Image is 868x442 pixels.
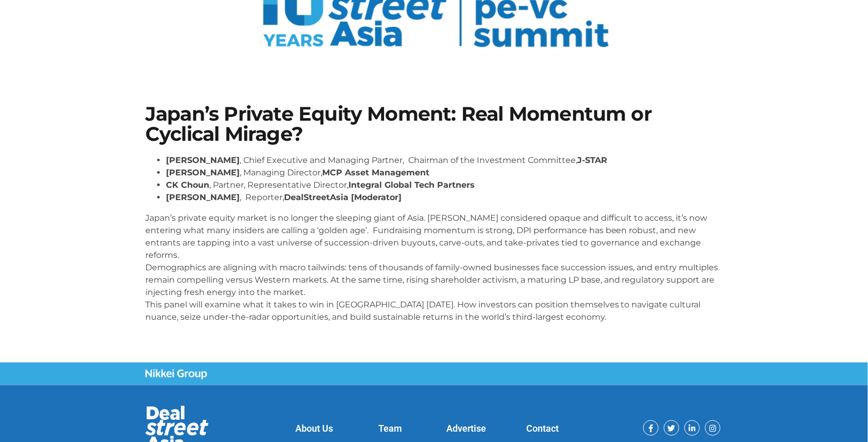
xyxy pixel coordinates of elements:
[295,423,333,434] a: About Us
[166,168,240,177] strong: [PERSON_NAME]
[166,154,723,167] li: , Chief Executive and Managing Partner, Chairman of the Investment Committee,
[145,212,723,323] p: Japan’s private equity market is no longer the sleeping giant of Asia. [PERSON_NAME] considered o...
[348,180,475,190] strong: Integral Global Tech Partners
[322,168,429,177] strong: MCP Asset Management
[447,423,487,434] a: Advertise
[166,179,723,191] li: , Partner, Representative Director,
[577,155,607,165] strong: J-STAR
[379,423,403,434] a: Team
[166,180,209,190] strong: CK Choun
[166,191,723,204] li: , Reporter,
[284,192,402,202] strong: DealStreetAsia [Moderator]
[145,369,207,380] img: Nikkei Group
[145,104,723,144] h1: Japan’s Private Equity Moment: Real Momentum or Cyclical Mirage?
[166,192,240,202] strong: [PERSON_NAME]
[166,155,240,165] strong: [PERSON_NAME]
[527,423,559,434] a: Contact
[166,167,723,179] li: , Managing Director,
